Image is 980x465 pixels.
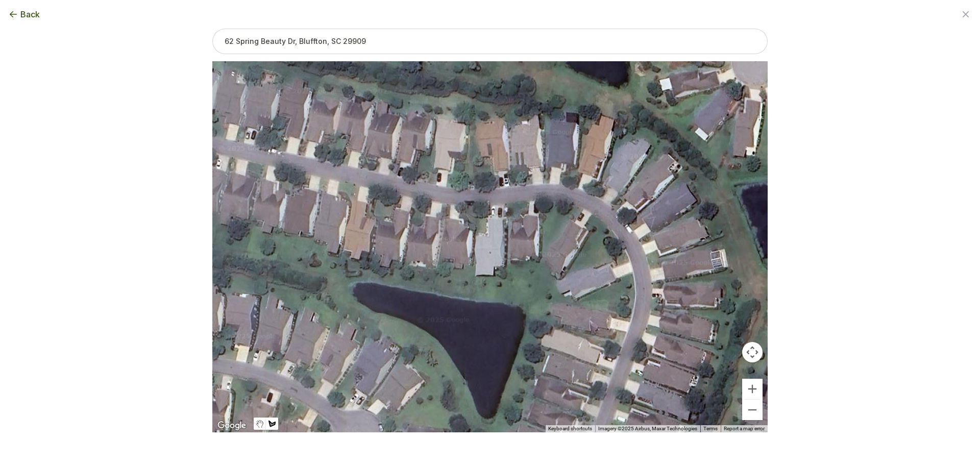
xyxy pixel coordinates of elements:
[548,425,592,432] button: Keyboard shortcuts
[215,419,249,432] img: Google
[742,400,763,420] button: Zoom out
[598,426,697,431] span: Imagery ©2025 Airbus, Maxar Technologies
[215,419,249,432] a: Open this area in Google Maps (opens a new window)
[742,342,763,362] button: Map camera controls
[266,418,278,430] button: Draw a shape
[254,418,266,430] button: Stop drawing
[20,8,40,20] span: Back
[703,426,718,431] a: Terms (opens in new tab)
[742,379,763,399] button: Zoom in
[212,29,768,54] input: 62 Spring Beauty Dr, Bluffton, SC 29909
[8,8,40,20] button: Back
[724,426,765,431] a: Report a map error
